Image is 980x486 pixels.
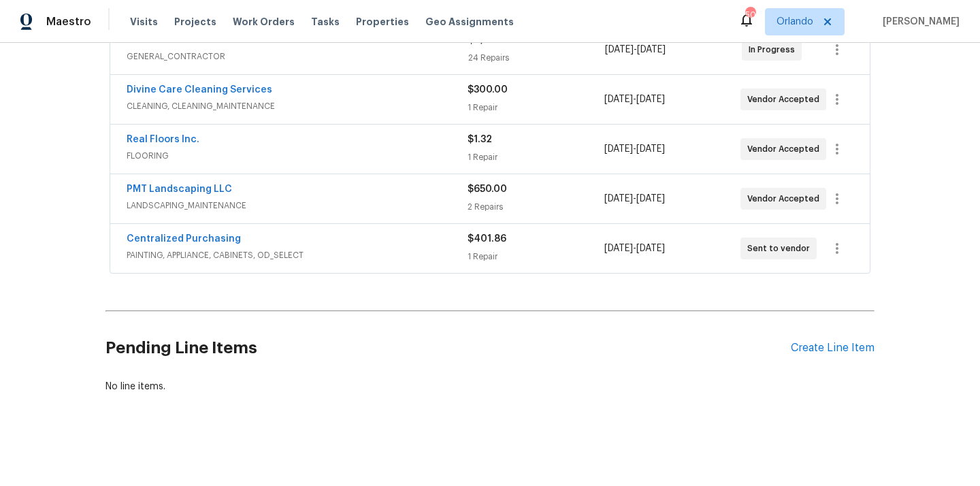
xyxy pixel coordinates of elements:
[356,15,409,29] span: Properties
[749,43,800,56] span: In Progress
[604,244,633,253] span: [DATE]
[604,242,665,255] span: -
[605,45,634,54] span: [DATE]
[468,51,605,65] div: 24 Repairs
[604,93,665,106] span: -
[604,144,633,154] span: [DATE]
[127,99,468,113] span: CLEANING, CLEANING_MAINTENANCE
[747,192,825,206] span: Vendor Accepted
[127,184,232,194] a: PMT Landscaping LLC
[791,342,875,355] div: Create Line Item
[127,234,241,244] a: Centralized Purchasing
[468,250,604,263] div: 1 Repair
[468,200,604,214] div: 2 Repairs
[127,248,468,262] span: PAINTING, APPLIANCE, CABINETS, OD_SELECT
[425,15,514,29] span: Geo Assignments
[637,45,666,54] span: [DATE]
[468,85,508,95] span: $300.00
[604,192,665,206] span: -
[877,15,960,29] span: [PERSON_NAME]
[468,234,506,244] span: $401.86
[127,85,272,95] a: Divine Care Cleaning Services
[636,244,665,253] span: [DATE]
[747,93,825,106] span: Vendor Accepted
[747,142,825,156] span: Vendor Accepted
[127,135,199,144] a: Real Floors Inc.
[468,150,604,164] div: 1 Repair
[127,149,468,163] span: FLOORING
[311,17,340,27] span: Tasks
[468,101,604,114] div: 1 Repair
[130,15,158,29] span: Visits
[174,15,216,29] span: Projects
[468,184,507,194] span: $650.00
[636,144,665,154] span: [DATE]
[604,194,633,204] span: [DATE]
[777,15,813,29] span: Orlando
[745,8,755,22] div: 50
[233,15,295,29] span: Work Orders
[468,135,492,144] span: $1.32
[127,199,468,212] span: LANDSCAPING_MAINTENANCE
[105,380,875,393] div: No line items.
[127,50,468,63] span: GENERAL_CONTRACTOR
[605,43,666,56] span: -
[636,95,665,104] span: [DATE]
[747,242,815,255] span: Sent to vendor
[636,194,665,204] span: [DATE]
[46,15,91,29] span: Maestro
[604,142,665,156] span: -
[105,317,791,380] h2: Pending Line Items
[604,95,633,104] span: [DATE]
